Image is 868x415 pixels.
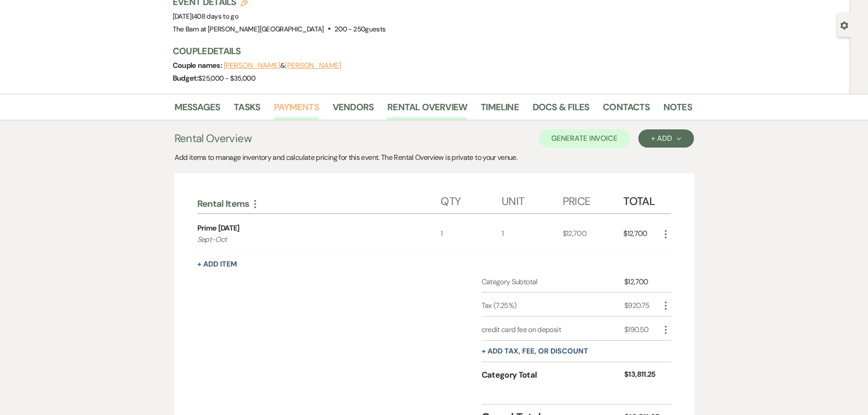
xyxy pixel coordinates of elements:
[624,369,660,381] div: $13,811.25
[651,135,681,142] div: + Add
[482,348,588,355] button: + Add tax, fee, or discount
[441,186,502,213] div: Qty
[197,198,441,210] div: Rental Items
[502,214,563,254] div: 1
[175,130,252,147] h3: Rental Overview
[563,214,624,254] div: $12,700
[482,369,625,381] div: Category Total
[482,277,625,287] div: Category Subtotal
[624,300,660,311] div: $920.75
[173,12,239,21] span: [DATE]
[193,12,238,21] span: 408 days to go
[224,61,341,70] span: &
[197,234,416,246] p: Sept-Oct
[533,100,589,120] a: Docs & Files
[624,277,660,287] div: $12,700
[539,129,630,148] button: Generate Invoice
[173,45,683,57] h3: Couple Details
[441,214,502,254] div: 1
[840,20,848,29] button: Open lead details
[175,100,221,120] a: Messages
[623,186,660,213] div: Total
[482,324,625,335] div: credit card fee on deposit
[173,25,324,34] span: The Barn at [PERSON_NAME][GEOGRAPHIC_DATA]
[175,152,694,163] div: Add items to manage inventory and calculate pricing for this event. The Rental Overview is privat...
[638,129,693,148] button: + Add
[624,324,660,335] div: $190.50
[198,74,255,83] span: $25,000 - $35,000
[333,100,374,120] a: Vendors
[482,300,625,311] div: Tax (7.25%)
[274,100,319,120] a: Payments
[285,62,341,69] button: [PERSON_NAME]
[603,100,650,120] a: Contacts
[173,61,224,70] span: Couple names:
[502,186,563,213] div: Unit
[197,223,240,234] div: Prime [DATE]
[334,25,385,34] span: 200 - 250 guests
[224,62,280,69] button: [PERSON_NAME]
[563,186,624,213] div: Price
[663,100,692,120] a: Notes
[234,100,260,120] a: Tasks
[173,73,199,83] span: Budget:
[197,261,237,268] button: + Add Item
[623,214,660,254] div: $12,700
[387,100,467,120] a: Rental Overview
[192,12,238,21] span: |
[481,100,519,120] a: Timeline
